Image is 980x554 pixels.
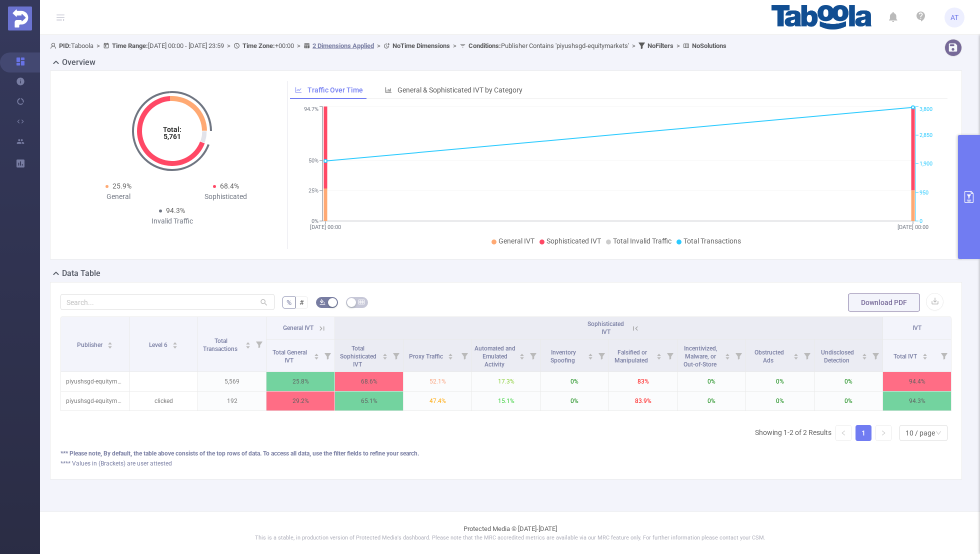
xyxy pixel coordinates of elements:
b: No Solutions [692,42,726,49]
h2: Data Table [62,267,100,279]
p: 83.9% [609,391,677,410]
tspan: 0 [919,218,922,224]
p: 0% [746,391,814,410]
i: Filter menu [663,339,677,371]
i: Filter menu [320,339,334,371]
div: **** Values in (Brackets) are user attested [60,459,951,468]
i: icon: caret-down [107,344,113,347]
p: 94.4% [883,372,951,391]
i: icon: caret-up [725,352,730,355]
span: # [299,298,304,306]
i: icon: caret-down [448,355,453,358]
span: IVT [912,324,921,331]
p: 0% [814,372,882,391]
span: > [629,42,638,49]
i: icon: caret-down [922,355,927,358]
p: 15.1% [472,391,540,410]
footer: Protected Media © [DATE]-[DATE] [40,511,980,554]
tspan: Total: [163,125,181,133]
div: Sort [382,352,388,358]
span: > [673,42,683,49]
p: 94.3% [883,391,951,410]
span: Total IVT [893,353,918,360]
span: % [286,298,291,306]
b: Conditions : [468,42,501,49]
i: icon: bg-colors [319,299,325,305]
div: Sort [519,352,525,358]
span: General & Sophisticated IVT by Category [397,86,522,94]
i: icon: caret-down [382,355,388,358]
input: Search... [60,294,274,310]
p: piyushsgd-equitymarkets [61,391,129,410]
span: > [294,42,303,49]
span: > [374,42,383,49]
span: Publisher [77,341,104,348]
div: *** Please note, By default, the table above consists of the top rows of data. To access all data... [60,449,951,458]
span: Falsified or Manipulated [614,349,649,364]
i: icon: caret-up [448,352,453,355]
i: icon: caret-down [656,355,662,358]
p: 17.3% [472,372,540,391]
i: icon: left [840,430,846,436]
tspan: 2,850 [919,132,932,138]
tspan: [DATE] 00:00 [310,224,341,230]
span: Publisher Contains 'piyushsgd-equitymarkets' [468,42,629,49]
button: Download PDF [848,293,920,311]
i: icon: caret-up [656,352,662,355]
div: Sort [724,352,730,358]
p: 0% [677,372,745,391]
p: 0% [540,391,608,410]
b: Time Zone: [242,42,275,49]
span: Undisclosed Detection [821,349,854,364]
u: 2 Dimensions Applied [312,42,374,49]
li: Next Page [875,425,891,441]
b: PID: [59,42,71,49]
i: Filter menu [457,339,471,371]
i: icon: caret-up [172,340,178,343]
p: piyushsgd-equitymarkets [61,372,129,391]
p: 29.2% [266,391,334,410]
span: Proxy Traffic [409,353,444,360]
i: icon: caret-up [245,340,251,343]
p: 0% [746,372,814,391]
i: Filter menu [731,339,745,371]
i: Filter menu [526,339,540,371]
li: Previous Page [835,425,851,441]
div: Sort [922,352,928,358]
p: 25.8% [266,372,334,391]
i: Filter menu [594,339,608,371]
span: Traffic Over Time [307,86,363,94]
i: icon: table [358,299,364,305]
i: icon: caret-up [588,352,593,355]
i: icon: right [880,430,886,436]
p: 65.1% [335,391,403,410]
p: clicked [129,391,197,410]
i: Filter menu [800,339,814,371]
p: 83% [609,372,677,391]
i: icon: caret-down [588,355,593,358]
i: icon: caret-up [922,352,927,355]
span: Total Transactions [683,237,741,245]
span: General IVT [498,237,534,245]
div: Invalid Traffic [118,216,226,226]
i: icon: caret-up [519,352,525,355]
tspan: 5,761 [163,132,181,140]
li: Showing 1-2 of 2 Results [755,425,831,441]
tspan: 94.7% [304,106,318,113]
div: Sort [447,352,453,358]
i: icon: caret-down [862,355,867,358]
i: icon: bar-chart [385,86,392,93]
span: Automated and Emulated Activity [474,345,515,368]
div: Sort [587,352,593,358]
p: 0% [814,391,882,410]
p: 0% [540,372,608,391]
i: icon: caret-up [793,352,799,355]
div: Sort [861,352,867,358]
p: 0% [677,391,745,410]
h2: Overview [62,56,95,68]
li: 1 [855,425,871,441]
span: 68.4% [220,182,239,190]
tspan: 25% [308,188,318,194]
i: icon: caret-down [172,344,178,347]
p: 5,569 [198,372,266,391]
